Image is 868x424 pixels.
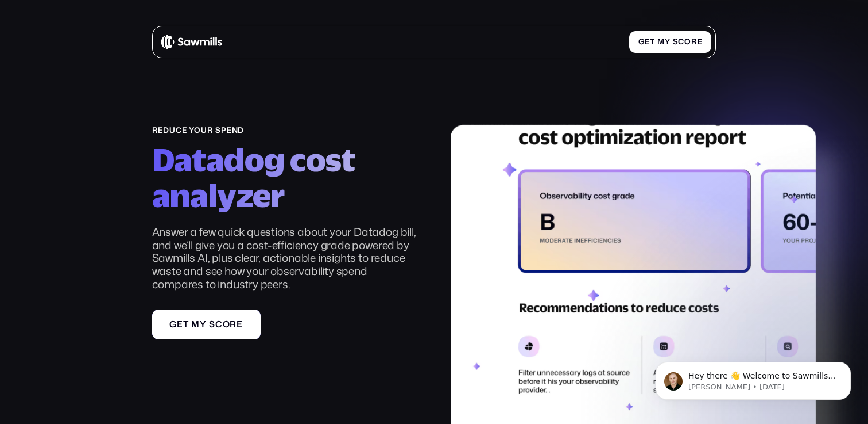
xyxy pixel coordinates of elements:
[691,37,697,47] span: r
[665,37,671,47] span: y
[237,319,243,330] span: e
[183,319,189,330] span: t
[152,126,417,135] div: reduce your spend
[230,319,237,330] span: r
[169,319,177,330] span: G
[638,338,868,418] iframe: Intercom notifications message
[697,37,703,47] span: e
[50,44,198,55] p: Message from Winston, sent 19w ago
[638,37,645,47] span: G
[177,319,183,330] span: e
[152,142,417,212] h2: Datadog cost analyzer
[191,319,200,330] span: m
[209,319,215,330] span: s
[678,37,684,47] span: c
[673,37,679,47] span: s
[629,31,711,54] a: Getmyscore
[215,319,223,330] span: c
[650,37,655,47] span: t
[152,226,417,291] p: Answer a few quick questions about your Datadog bill, and we’ll give you a cost-efficiency grade ...
[645,37,650,47] span: e
[657,37,665,47] span: m
[223,319,230,330] span: o
[200,319,207,330] span: y
[684,37,691,47] span: o
[50,33,197,100] span: Hey there 👋 Welcome to Sawmills. The smart telemetry management platform that solves cost, qualit...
